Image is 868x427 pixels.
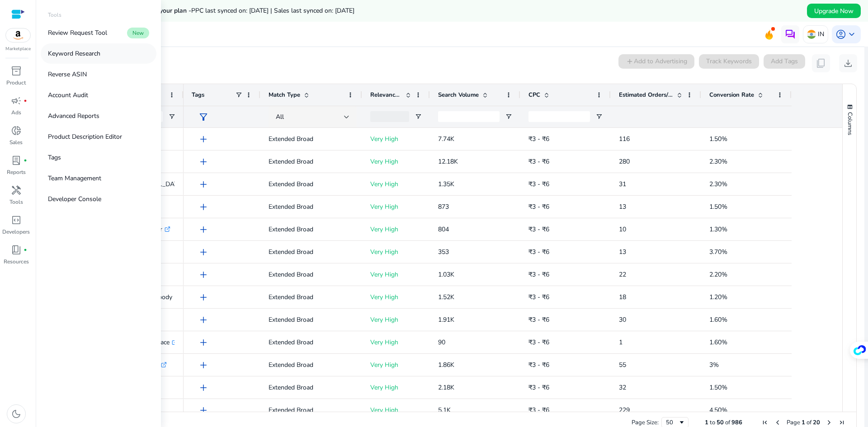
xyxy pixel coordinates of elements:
span: 13 [619,202,626,211]
p: Very High [370,197,422,216]
span: Search Volume [438,91,479,99]
span: Columns [846,112,854,135]
span: 10 [619,225,626,234]
p: Very High [370,310,422,329]
p: Product Description Editor [48,132,122,141]
button: Open Filter Menu [595,113,603,120]
span: add [198,292,209,303]
span: add [198,337,209,348]
span: 2.30% [709,180,727,188]
span: 1.20% [709,293,727,301]
span: ₹3 - ₹6 [528,361,549,369]
span: 986 [731,418,742,427]
p: Extended Broad [269,310,354,329]
span: fiber_manual_record [24,99,27,103]
span: ₹3 - ₹6 [528,406,549,414]
p: Tags [48,153,61,162]
span: All [276,113,284,121]
p: Very High [370,175,422,193]
div: Page Size: [632,418,659,427]
span: to [710,418,715,427]
span: 1.50% [709,383,727,392]
span: add [198,202,209,212]
p: Extended Broad [269,130,354,148]
span: Match Type [269,91,300,99]
span: ₹3 - ₹6 [528,180,549,188]
span: 2.18K [438,383,454,392]
span: 804 [438,225,449,234]
span: donut_small [11,125,22,136]
span: fiber_manual_record [24,159,27,162]
span: 1.60% [709,338,727,347]
span: 353 [438,248,449,256]
p: Very High [370,288,422,306]
span: ₹3 - ₹6 [528,270,549,279]
span: account_circle [835,29,846,40]
p: Extended Broad [269,333,354,352]
span: 1.86K [438,361,454,369]
p: Extended Broad [269,356,354,374]
span: book_4 [11,244,22,255]
p: Developers [2,228,30,236]
button: download [839,54,857,72]
p: Extended Broad [269,243,354,261]
span: add [198,224,209,235]
span: 1.35K [438,180,454,188]
span: 873 [438,202,449,211]
span: 1.91K [438,315,454,324]
span: 3.70% [709,248,727,256]
input: Search Volume Filter Input [438,111,500,122]
span: CPC [528,91,540,99]
span: ₹3 - ₹6 [528,315,549,324]
span: 1.50% [709,135,727,143]
div: First Page [761,419,769,426]
p: Extended Broad [269,197,354,216]
span: 1 [619,338,623,347]
span: inventory_2 [11,66,22,76]
p: Very High [370,243,422,261]
span: Page [787,418,800,427]
img: amazon.svg [6,28,30,42]
div: Previous Page [774,419,781,426]
span: 2.30% [709,157,727,166]
span: 229 [619,406,630,414]
span: code_blocks [11,215,22,225]
p: Very High [370,356,422,374]
button: Open Filter Menu [505,113,512,120]
span: add [198,134,209,145]
span: 12.18K [438,157,458,166]
span: dark_mode [11,408,22,419]
span: add [198,156,209,167]
p: Keyword Research [48,49,100,58]
span: 1 [705,418,708,427]
p: Tools [9,198,23,206]
span: 20 [813,418,820,427]
span: 90 [438,338,445,347]
p: Advanced Reports [48,111,99,121]
p: Extended Broad [269,401,354,419]
span: handyman [11,185,22,196]
p: Very High [370,265,422,284]
span: New [127,28,149,38]
span: ₹3 - ₹6 [528,338,549,347]
span: 116 [619,135,630,143]
p: Sales [9,138,23,146]
p: Extended Broad [269,175,354,193]
p: Extended Broad [269,152,354,171]
span: ₹3 - ₹6 [528,135,549,143]
span: 55 [619,361,626,369]
p: Reverse ASIN [48,70,87,79]
span: 1.30% [709,225,727,234]
span: ₹3 - ₹6 [528,225,549,234]
p: Extended Broad [269,220,354,239]
p: Very High [370,378,422,397]
p: Very High [370,152,422,171]
h5: Data syncs run less frequently on your plan - [60,7,354,15]
button: Upgrade Now [807,4,861,18]
p: Marketplace [5,46,31,52]
input: CPC Filter Input [528,111,590,122]
span: 50 [717,418,724,427]
p: Resources [4,258,29,266]
p: Tools [48,11,61,19]
span: Tags [192,91,204,99]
